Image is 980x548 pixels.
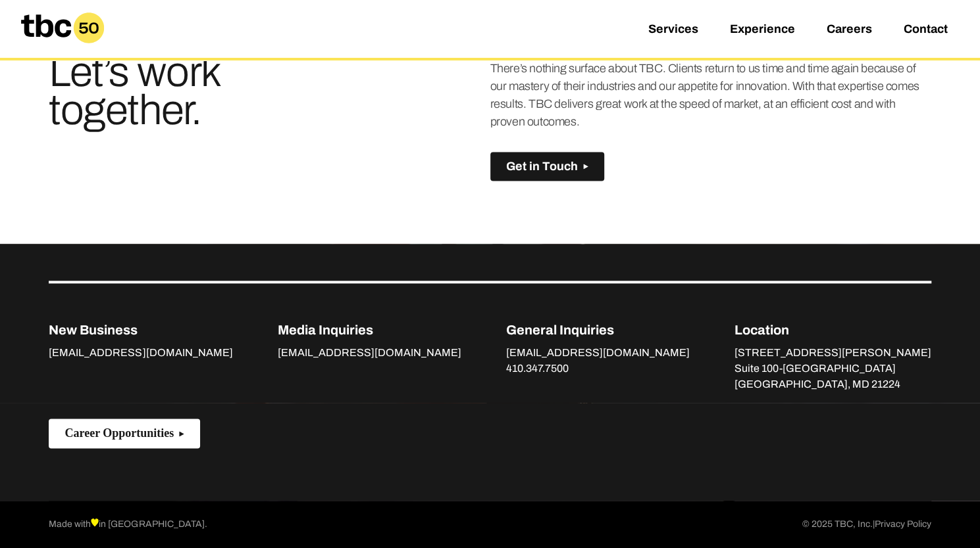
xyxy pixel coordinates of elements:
[277,320,461,340] p: Media Inquiries
[735,361,931,377] p: Suite 100-[GEOGRAPHIC_DATA]
[506,363,569,377] a: 410.347.7500
[64,426,174,440] span: Career Opportunities
[490,60,931,131] p: There’s nothing surface about TBC. Clients return to us time and time again because of our master...
[49,516,207,532] p: Made with in [GEOGRAPHIC_DATA].
[735,320,931,340] p: Location
[729,22,794,38] a: Experience
[903,22,947,38] a: Contact
[49,347,232,361] a: [EMAIL_ADDRESS][DOMAIN_NAME]
[49,419,200,448] button: Career Opportunities
[735,377,931,392] p: [GEOGRAPHIC_DATA], MD 21224
[49,320,232,340] p: New Business
[490,152,604,181] button: Get in Touch
[735,345,931,361] p: [STREET_ADDRESS][PERSON_NAME]
[802,516,931,532] p: © 2025 TBC, Inc.
[826,22,871,38] a: Careers
[506,320,690,340] p: General Inquiries
[49,53,343,129] h3: Let’s work together.
[11,38,115,52] a: Home
[648,22,698,38] a: Services
[875,516,931,532] a: Privacy Policy
[506,347,690,361] a: [EMAIL_ADDRESS][DOMAIN_NAME]
[506,160,578,173] span: Get in Touch
[277,347,461,361] a: [EMAIL_ADDRESS][DOMAIN_NAME]
[873,518,875,528] span: |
